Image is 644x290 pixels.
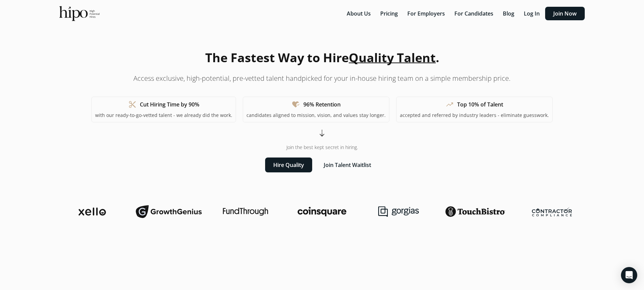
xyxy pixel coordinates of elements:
a: For Candidates [450,10,499,17]
img: xello-logo [79,208,106,216]
span: content_cut [128,100,136,108]
span: arrow_cool_down [318,129,326,137]
a: Blog [499,10,520,17]
button: About Us [343,7,375,20]
button: Log In [520,7,544,20]
span: Quality Talent [349,49,436,66]
p: Access exclusive, high-potential, pre-vetted talent handpicked for your in-house hiring team on a... [133,74,511,83]
img: official-logo [59,6,100,21]
img: contractor-compliance-logo [532,207,572,216]
a: For Employers [403,10,450,17]
button: Join Talent Waitlist [316,158,379,172]
button: Join Now [545,7,585,20]
h1: Cut Hiring Time by 90% [140,100,199,108]
img: touchbistro-logo [445,206,506,217]
span: trending_up [446,100,454,108]
img: fundthrough-logo [223,208,268,216]
button: Blog [499,7,518,20]
a: Log In [520,10,545,17]
button: For Candidates [450,7,497,20]
img: growthgenius-logo [136,205,201,218]
img: coinsquare-logo [298,207,346,216]
a: Join Now [545,10,585,17]
p: candidates aligned to mission, vision, and values stay longer. [246,112,386,119]
h1: 96% Retention [303,100,341,108]
h1: Top 10% of Talent [457,100,503,108]
span: heart_check [292,100,300,108]
p: accepted and referred by industry leaders - eliminate guesswork. [400,112,549,119]
h1: The Fastest Way to Hire . [205,49,439,67]
button: Hire Quality [265,158,312,172]
img: gorgias-logo [378,206,419,217]
button: Pricing [376,7,402,20]
span: Join the best kept secret in hiring. [286,144,358,151]
a: Pricing [376,10,403,17]
div: Open Intercom Messenger [621,267,637,283]
p: with our ready-to-go-vetted talent - we already did the work. [95,112,232,119]
button: For Employers [403,7,449,20]
a: About Us [343,10,376,17]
